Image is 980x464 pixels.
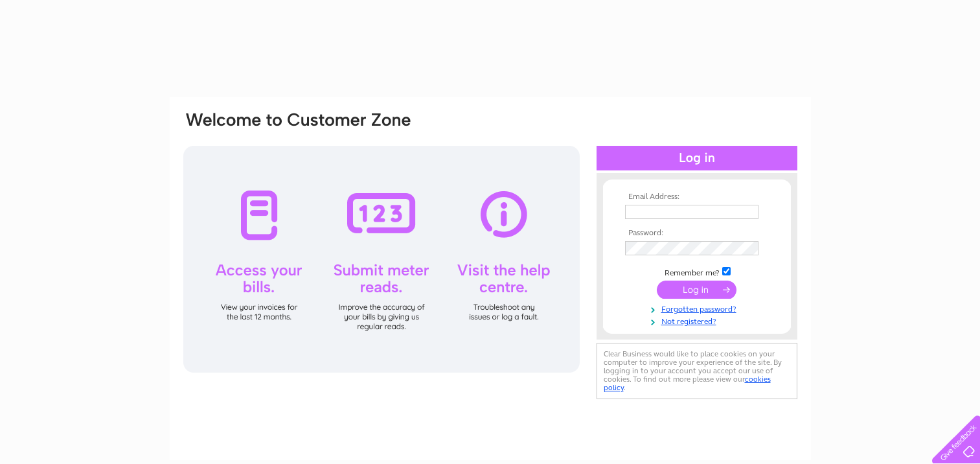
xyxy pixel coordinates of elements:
[657,281,736,299] input: Submit
[625,314,772,327] a: Not registered?
[597,343,797,399] div: Clear Business would like to place cookies on your computer to improve your experience of the sit...
[622,229,772,238] th: Password:
[625,302,772,314] a: Forgotten password?
[622,192,772,202] th: Email Address:
[622,265,772,278] td: Remember me?
[604,375,771,392] a: cookies policy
